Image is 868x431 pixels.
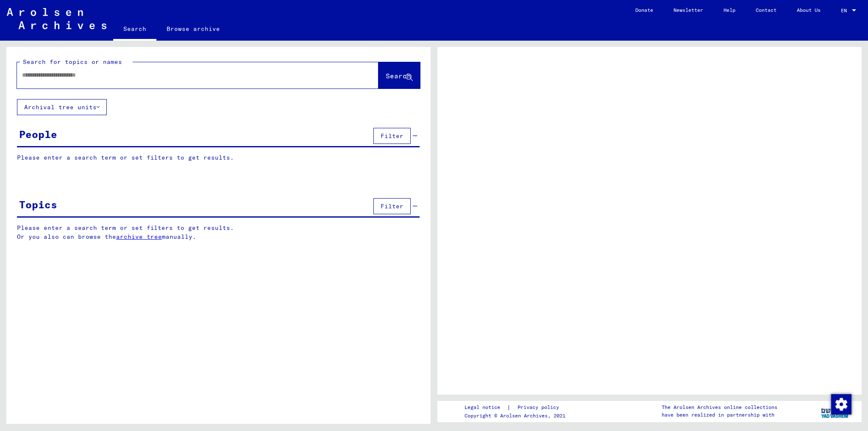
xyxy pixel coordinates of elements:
button: Archival tree units [17,99,107,115]
button: Filter [373,128,411,144]
mat-label: Search for topics or names [23,58,122,66]
button: Filter [373,198,411,214]
a: Browse archive [156,19,230,39]
a: Search [113,19,156,41]
div: Topics [19,197,57,212]
a: Legal notice [465,403,507,412]
img: yv_logo.png [819,401,851,422]
span: EN [841,8,850,14]
img: Change consent [831,394,851,414]
p: Please enter a search term or set filters to get results. Or you also can browse the manually. [17,224,420,241]
div: People [19,127,57,142]
img: Arolsen_neg.svg [7,8,106,29]
a: Privacy policy [511,403,569,412]
p: Please enter a search term or set filters to get results. [17,153,420,162]
button: Search [378,62,420,88]
span: Filter [381,132,403,140]
p: The Arolsen Archives online collections [662,403,777,411]
span: Search [386,72,411,80]
span: Filter [381,202,403,210]
p: have been realized in partnership with [662,411,777,419]
a: archive tree [116,233,162,240]
div: Change consent [831,394,851,414]
p: Copyright © Arolsen Archives, 2021 [465,412,569,420]
div: | [465,403,569,412]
